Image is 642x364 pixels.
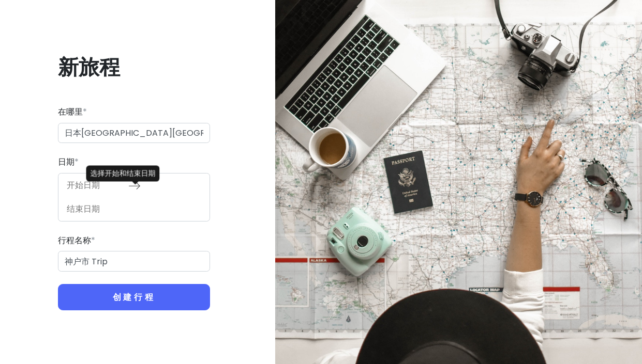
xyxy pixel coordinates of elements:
font: 行程名称 [58,234,91,246]
font: 在哪里 [58,106,83,118]
button: 创建行程 [58,284,210,310]
input: 结束日期 [61,197,128,221]
input: 开始日期 [61,173,128,197]
font: 创建行程 [113,291,156,303]
input: 城市（例如纽约） [58,123,210,144]
font: 新旅程 [58,53,120,82]
font: 日期 [58,156,74,168]
font: 选择开始和结束日期 [91,168,156,179]
input: 命名 [58,251,210,272]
